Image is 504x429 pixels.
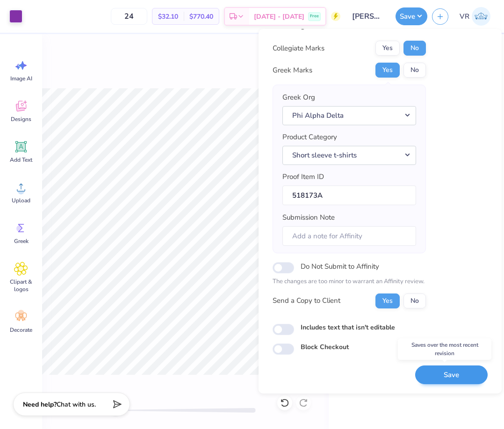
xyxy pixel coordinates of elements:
label: Proof Item ID [282,172,324,182]
label: Submission Note [282,212,335,223]
button: Save [396,7,427,25]
span: Clipart & logos [6,278,36,293]
span: VR [460,11,469,22]
span: Decorate [10,326,32,334]
button: No [403,41,426,56]
div: Collegiate Marks [273,43,324,54]
span: Chat with us. [57,400,96,409]
button: Phi Alpha Delta [282,106,416,125]
button: Save [415,365,488,385]
span: Add Text [10,156,32,164]
button: Short sleeve t-shirts [282,146,416,165]
strong: Need help? [23,400,57,409]
span: [DATE] - [DATE] [254,12,304,21]
label: Includes text that isn't editable [301,322,395,332]
label: Product Category [282,132,337,143]
a: VR [455,7,495,26]
button: No [403,63,426,78]
label: Block Checkout [301,342,349,352]
input: Untitled Design [345,7,391,26]
label: Greek Org [282,92,315,103]
input: – – [111,8,147,25]
span: $32.10 [158,12,178,21]
span: Free [310,13,319,20]
span: Designs [11,115,31,123]
button: No [403,293,426,308]
div: Greek Marks [273,65,312,76]
div: Saves over the most recent revision [398,338,491,360]
span: Upload [12,197,30,204]
div: Send a Copy to Client [273,295,340,306]
label: Do Not Submit to Affinity [301,260,379,272]
button: Yes [375,63,400,78]
img: Val Rhey Lodueta [472,7,490,26]
p: The changes are too minor to warrant an Affinity review. [273,277,426,286]
input: Add a note for Affinity [282,226,416,246]
button: Yes [375,41,400,56]
button: Yes [375,293,400,308]
span: Image AI [10,75,32,82]
span: Greek [14,237,29,245]
span: $770.40 [189,12,213,21]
